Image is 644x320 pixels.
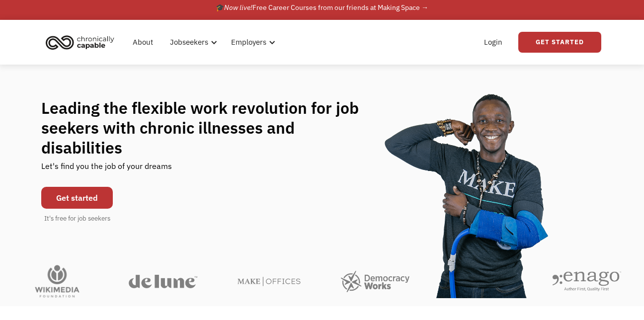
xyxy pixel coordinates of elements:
div: Employers [225,26,278,58]
div: Jobseekers [170,36,208,48]
a: Get Started [518,32,601,53]
a: Get started [41,187,113,209]
em: Now live! [224,3,252,12]
a: About [127,26,159,58]
div: Jobseekers [164,26,220,58]
h1: Leading the flexible work revolution for job seekers with chronic illnesses and disabilities [41,98,378,158]
div: Let's find you the job of your dreams [41,158,172,182]
a: Login [478,26,508,58]
div: Employers [231,36,266,48]
img: Chronically Capable logo [43,31,117,53]
a: home [43,31,122,53]
div: 🎓 Free Career Courses from our friends at Making Space → [216,1,428,13]
div: It's free for job seekers [44,214,110,224]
